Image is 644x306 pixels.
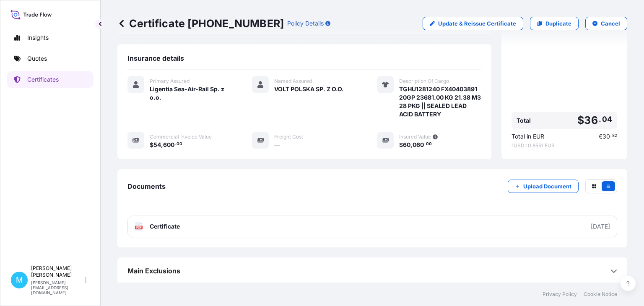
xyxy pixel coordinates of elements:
a: Cookie Notice [584,291,617,298]
p: [PERSON_NAME] [PERSON_NAME] [31,265,83,278]
span: 54 [153,142,161,148]
span: , [410,142,413,148]
a: Duplicate [530,17,579,30]
p: Upload Document [523,182,571,190]
text: PDF [136,226,142,229]
p: Duplicate [545,19,571,28]
button: Cancel [585,17,627,30]
p: Certificate [PHONE_NUMBER] [117,17,284,30]
span: € [599,134,602,139]
p: Cancel [601,19,620,28]
span: Ligentia Sea-Air-Rail Sp. z o.o. [150,85,232,102]
span: Main Exclusions [127,267,180,275]
span: 1 USD = 0.8551 EUR [512,142,617,149]
span: — [274,141,280,149]
span: 600 [163,142,174,148]
span: Description Of Cargo [399,78,449,85]
p: [PERSON_NAME][EMAIL_ADDRESS][DOMAIN_NAME] [31,280,83,295]
p: Update & Reissue Certificate [438,19,516,28]
span: 04 [602,117,612,122]
p: Policy Details [287,19,324,28]
span: $ [399,142,403,148]
span: 00 [426,143,432,146]
span: . [175,143,176,146]
span: Insured Value [399,134,431,140]
a: Insights [7,29,93,46]
span: Commercial Invoice Value [150,134,212,140]
span: Certificate [150,222,180,231]
div: [DATE] [591,222,610,231]
a: Quotes [7,50,93,67]
span: Insurance details [127,54,184,62]
span: Freight Cost [274,134,303,140]
a: Certificates [7,71,93,88]
span: . [599,117,601,122]
span: 30 [602,134,610,139]
span: . [610,134,612,137]
p: Insights [27,33,49,42]
p: Quotes [27,54,47,63]
span: 60 [403,142,410,148]
div: Main Exclusions [127,261,617,281]
span: Primary Assured [150,78,190,85]
span: $ [150,142,153,148]
button: Upload Document [508,180,579,193]
span: Total [517,116,531,125]
span: Named Assured [274,78,312,85]
span: Documents [127,182,166,190]
span: . [424,143,426,146]
span: TGHU1281240 FX40403891 20GP 23681.00 KG 21.38 M3 28 PKG || SEALED LEAD ACID BATTERY [399,85,481,118]
a: PDFCertificate[DATE] [127,216,617,237]
span: VOLT POLSKA SP. Z O.O. [274,85,344,93]
a: Privacy Policy [543,291,577,298]
a: Update & Reissue Certificate [423,17,523,30]
span: 82 [612,134,617,137]
span: 00 [177,143,182,146]
span: $ [577,115,584,126]
span: 060 [413,142,424,148]
p: Certificates [27,75,59,84]
span: 36 [584,115,597,126]
span: Total in EUR [512,132,544,141]
span: M [16,276,23,284]
span: , [161,142,163,148]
